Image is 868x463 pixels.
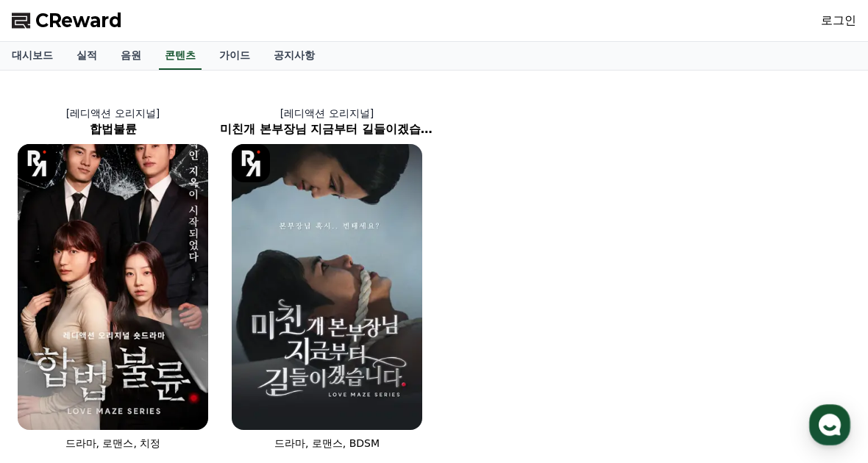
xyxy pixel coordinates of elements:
img: 미친개 본부장님 지금부터 길들이겠습니다 [232,144,422,430]
a: 가이드 [207,42,262,70]
a: CReward [12,9,122,32]
span: 드라마, 로맨스, 치정 [65,437,161,449]
a: 음원 [109,42,153,70]
a: 콘텐츠 [159,42,202,70]
h2: 미친개 본부장님 지금부터 길들이겠습니다 [220,121,434,138]
a: 설정 [190,341,282,378]
a: [레디액션 오리지널] 미친개 본부장님 지금부터 길들이겠습니다 미친개 본부장님 지금부터 길들이겠습니다 [object Object] Logo 드라마, 로맨스, BDSM [220,94,434,462]
img: 합법불륜 [18,144,208,430]
img: [object Object] Logo [232,144,270,182]
span: CReward [35,9,122,32]
span: 설정 [227,363,245,375]
p: [레디액션 오리지널] [220,106,434,121]
a: 공지사항 [262,42,327,70]
a: [레디액션 오리지널] 합법불륜 합법불륜 [object Object] Logo 드라마, 로맨스, 치정 [6,94,220,462]
a: 홈 [4,341,97,378]
a: 실적 [65,42,109,70]
img: [object Object] Logo [18,144,56,182]
h2: 합법불륜 [6,121,220,138]
a: 로그인 [821,12,856,29]
p: [레디액션 오리지널] [6,106,220,121]
a: 대화 [97,341,190,378]
span: 드라마, 로맨스, BDSM [274,437,380,449]
span: 홈 [46,363,55,375]
span: 대화 [135,364,152,376]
